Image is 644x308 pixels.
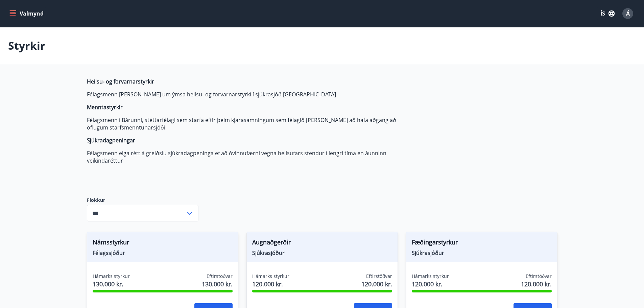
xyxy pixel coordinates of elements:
[93,280,130,288] span: 130.000 kr.
[207,273,233,280] span: Eftirstöðvar
[412,249,552,257] span: Sjúkrasjóður
[526,273,552,280] span: Eftirstöðvar
[626,10,630,17] span: Á
[521,280,552,288] span: 120.000 kr.
[93,238,233,249] span: Námsstyrkur
[412,238,552,249] span: Fæðingarstyrkur
[87,78,154,85] strong: Heilsu- og forvarnarstyrkir
[8,38,45,53] p: Styrkir
[87,137,135,144] strong: Sjúkradagpeningar
[8,7,46,20] button: menu
[366,273,392,280] span: Eftirstöðvar
[252,238,392,249] span: Augnaðgerðir
[87,116,406,131] p: Félagsmenn í Bárunni, stéttarfélagi sem starfa eftir þeim kjarasamningum sem félagið [PERSON_NAME...
[597,7,618,20] button: ÍS
[252,249,392,257] span: Sjúkrasjóður
[412,273,449,280] span: Hámarks styrkur
[620,5,636,22] button: Á
[93,273,130,280] span: Hámarks styrkur
[252,280,289,288] span: 120.000 kr.
[87,91,406,98] p: Félagsmenn [PERSON_NAME] um ýmsa heilsu- og forvarnarstyrki í sjúkrasjóð [GEOGRAPHIC_DATA]
[87,197,198,204] label: Flokkur
[361,280,392,288] span: 120.000 kr.
[412,280,449,288] span: 120.000 kr.
[87,149,406,164] p: Félagsmenn eiga rétt á greiðslu sjúkradagpeninga ef að óvinnufærni vegna heilsufars stendur í len...
[252,273,289,280] span: Hámarks styrkur
[87,103,123,111] strong: Menntastyrkir
[93,249,233,257] span: Félagssjóður
[202,280,233,288] span: 130.000 kr.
